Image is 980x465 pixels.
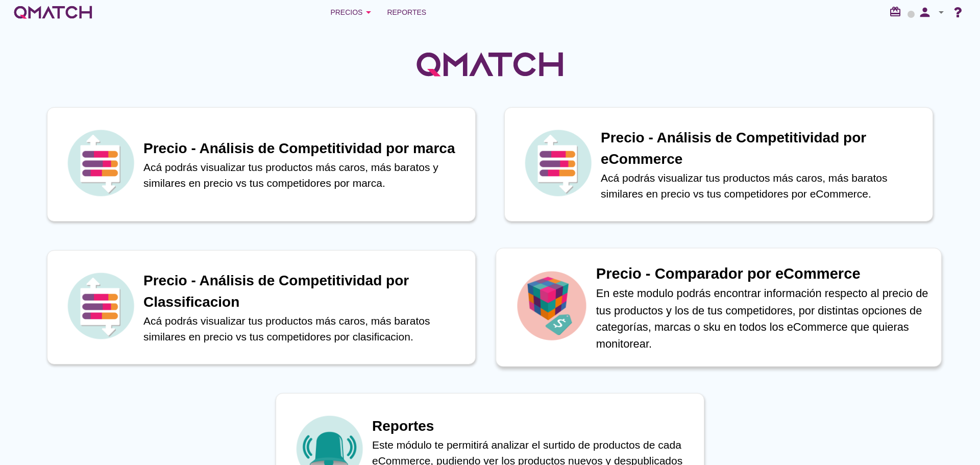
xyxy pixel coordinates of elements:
img: icon [522,127,594,199]
a: iconPrecio - Análisis de Competitividad por ClassificacionAcá podrás visualizar tus productos más... [33,250,490,364]
i: person [915,5,935,19]
img: icon [65,270,136,341]
img: QMatchLogo [413,39,567,90]
span: Reportes [387,6,426,18]
i: arrow_drop_down [362,6,375,18]
a: white-qmatch-logo [12,2,94,22]
h1: Precio - Comparador por eCommerce [596,263,930,285]
a: iconPrecio - Comparador por eCommerceEn este modulo podrás encontrar información respecto al prec... [490,250,947,364]
a: Reportes [383,2,430,22]
h1: Precio - Análisis de Competitividad por eCommerce [601,127,922,170]
p: Acá podrás visualizar tus productos más caros, más baratos y similares en precio vs tus competido... [143,159,465,191]
h1: Precio - Análisis de Competitividad por marca [143,138,465,159]
a: iconPrecio - Análisis de Competitividad por marcaAcá podrás visualizar tus productos más caros, m... [33,107,490,222]
img: icon [65,127,136,199]
h1: Reportes [372,415,694,437]
i: redeem [889,6,905,18]
i: arrow_drop_down [935,6,947,18]
h1: Precio - Análisis de Competitividad por Classificacion [143,270,465,313]
p: Acá podrás visualizar tus productos más caros, más baratos similares en precio vs tus competidore... [143,313,465,345]
button: Precios [322,2,383,22]
p: En este modulo podrás encontrar información respecto al precio de tus productos y los de tus comp... [596,285,930,352]
img: icon [514,268,589,343]
div: Precios [330,6,375,18]
p: Acá podrás visualizar tus productos más caros, más baratos similares en precio vs tus competidore... [601,170,922,202]
a: iconPrecio - Análisis de Competitividad por eCommerceAcá podrás visualizar tus productos más caro... [490,107,947,222]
